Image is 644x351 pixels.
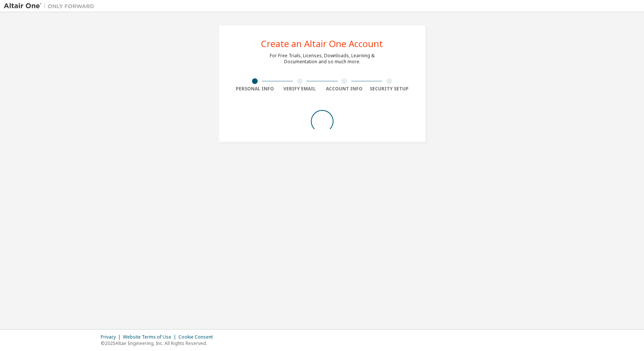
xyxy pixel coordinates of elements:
[322,86,367,92] div: Account Info
[123,334,178,340] div: Website Terms of Use
[367,86,412,92] div: Security Setup
[101,334,123,340] div: Privacy
[261,39,383,48] div: Create an Altair One Account
[4,2,98,10] img: Altair One
[101,340,217,346] p: © 2025 Altair Engineering, Inc. All Rights Reserved.
[178,334,217,340] div: Cookie Consent
[270,53,375,65] div: For Free Trials, Licenses, Downloads, Learning & Documentation and so much more.
[233,86,278,92] div: Personal Info
[277,86,322,92] div: Verify Email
